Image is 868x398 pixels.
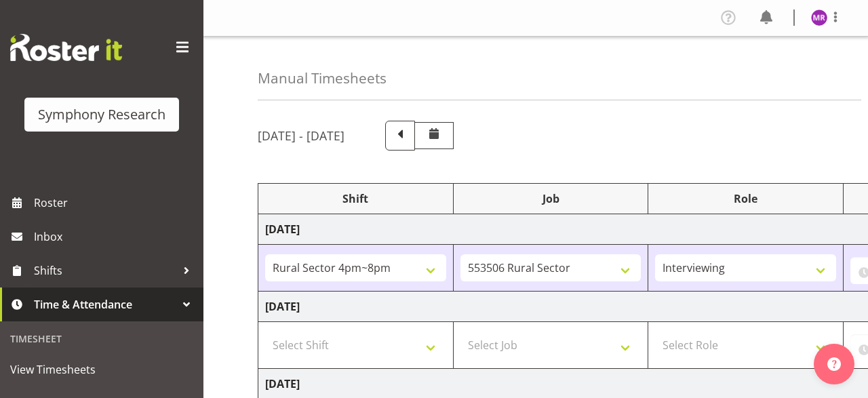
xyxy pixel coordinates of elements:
[34,294,176,315] span: Time & Attendance
[34,260,176,281] span: Shifts
[34,226,197,247] span: Inbox
[10,359,193,380] span: View Timesheets
[3,353,200,386] a: View Timesheets
[258,128,344,143] h5: [DATE] - [DATE]
[460,191,642,207] div: Job
[38,104,165,125] div: Symphony Research
[827,357,841,371] img: help-xxl-2.png
[258,71,387,86] h4: Manual Timesheets
[265,191,446,207] div: Shift
[34,193,197,213] span: Roster
[811,9,827,26] img: minu-rana11870.jpg
[3,325,200,353] div: Timesheet
[10,34,122,61] img: Rosterit website logo
[655,191,836,207] div: Role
